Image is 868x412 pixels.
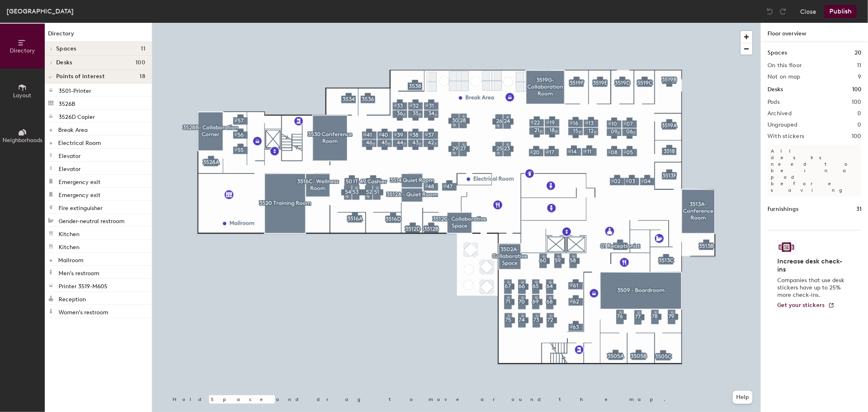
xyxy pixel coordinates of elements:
h1: 20 [855,48,861,57]
p: Mailroom [58,254,83,264]
h2: Not on map [767,74,800,80]
h2: 9 [858,74,861,80]
h2: 0 [858,122,861,128]
p: 3501-Printer [59,85,91,94]
h2: 11 [857,62,861,69]
button: Close [800,5,816,18]
p: Women's restroom [59,307,108,316]
span: Layout [13,92,32,99]
p: Companies that use desk stickers have up to 25% more check-ins. [777,277,847,299]
p: All desks need to be in a pod before saving [767,145,861,197]
h2: Ungrouped [767,122,798,128]
span: Points of interest [56,73,105,80]
p: Fire extinguisher [59,202,103,212]
span: 18 [140,73,145,80]
img: Redo [779,7,787,15]
h2: Pods [767,99,780,105]
h1: Furnishings [767,205,798,214]
span: Get your stickers [777,302,825,309]
span: 11 [141,46,145,52]
p: Break Area [58,124,87,134]
h2: With stickers [767,133,805,140]
h1: 100 [852,85,861,94]
p: Elevator [59,150,81,160]
p: Men's restroom [59,267,99,277]
h1: Directory [45,29,152,42]
h2: On this floor [767,62,802,69]
span: Neighborhoods [2,137,42,144]
p: Emergency exit [59,176,101,186]
p: Emergency exit [59,189,101,199]
a: Get your stickers [777,302,835,309]
h1: 31 [856,205,861,214]
p: 3526B [59,98,75,107]
p: Kitchen [59,241,79,251]
button: Publish [824,5,857,18]
img: Undo [766,7,774,15]
button: Help [733,391,752,404]
p: Electrical Room [58,137,101,147]
h1: Floor overview [761,23,868,42]
p: Printer 3519-M605 [59,281,107,290]
p: Elevator [59,163,81,173]
div: [GEOGRAPHIC_DATA] [7,6,74,16]
p: Gender-neutral restroom [59,215,125,225]
span: 100 [136,59,145,66]
p: 3526D Copier [59,111,95,121]
h2: 0 [858,110,861,117]
img: Sticker logo [777,240,796,254]
h2: Archived [767,110,791,117]
h2: 100 [852,99,861,105]
h1: Desks [767,85,783,94]
span: Desks [56,59,72,66]
h2: 100 [852,133,861,140]
p: Reception [59,294,86,303]
p: Kitchen [59,228,79,238]
h4: Increase desk check-ins [777,257,847,274]
span: Spaces [56,46,77,52]
h1: Spaces [767,48,787,57]
span: Directory [10,47,35,54]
